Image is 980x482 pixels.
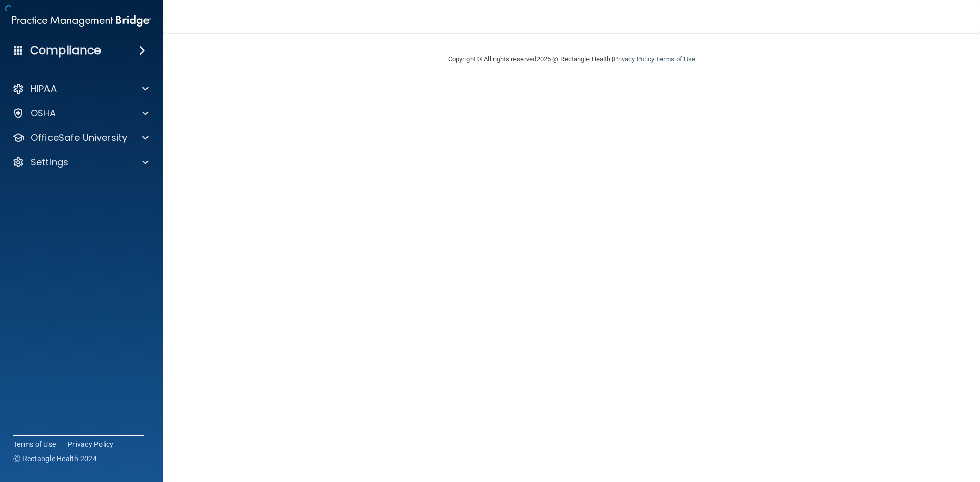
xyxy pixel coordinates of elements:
a: Terms of Use [13,439,56,449]
a: OSHA [12,107,149,119]
a: Privacy Policy [68,439,114,449]
a: Privacy Policy [614,55,654,63]
a: Settings [12,156,149,168]
img: PMB logo [12,11,151,31]
a: Terms of Use [656,55,695,63]
span: Ⓒ Rectangle Health 2024 [13,453,97,464]
p: Settings [31,156,68,168]
a: HIPAA [12,83,149,95]
p: OfficeSafe University [31,132,127,144]
p: OSHA [31,107,56,119]
div: Copyright © All rights reserved 2025 @ Rectangle Health | | [385,43,758,75]
h4: Compliance [30,43,101,58]
a: OfficeSafe University [12,132,149,144]
p: HIPAA [31,83,57,95]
